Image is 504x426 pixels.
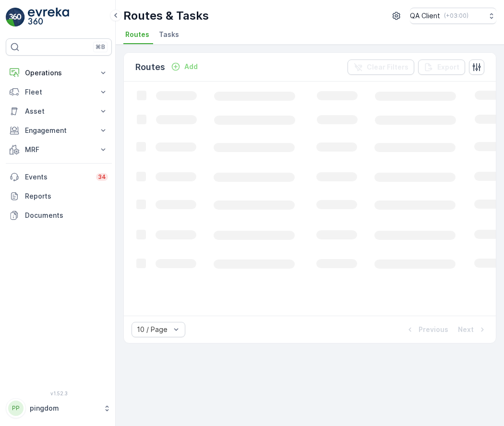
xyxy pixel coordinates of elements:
p: ⌘B [96,43,105,51]
button: Clear Filters [348,59,414,75]
p: ( +03:00 ) [444,12,468,20]
div: PP [8,401,24,416]
span: Tasks [159,30,179,39]
p: Next [458,325,474,334]
p: Add [184,62,198,71]
p: Previous [419,325,448,334]
p: Clear Filters [367,62,408,72]
button: Asset [6,102,112,121]
button: MRF [6,140,112,159]
button: Export [418,59,465,75]
p: Routes & Tasks [123,8,209,24]
p: 34 [98,173,106,181]
p: Asset [25,106,93,116]
p: Documents [25,211,108,220]
p: pingdom [30,403,98,413]
button: Fleet [6,83,112,102]
p: Export [437,62,459,72]
p: Engagement [25,126,93,135]
p: Routes [135,60,165,74]
p: Operations [25,68,93,78]
a: Documents [6,206,112,225]
p: MRF [25,145,93,154]
button: QA Client(+03:00) [410,8,496,24]
button: Add [167,61,202,72]
span: Routes [125,30,149,39]
p: Events [25,172,90,182]
p: Reports [25,191,108,201]
img: logo_light-DOdMpM7g.png [28,8,69,27]
button: PPpingdom [6,398,112,418]
a: Reports [6,187,112,206]
a: Events34 [6,167,112,187]
p: QA Client [410,11,440,21]
button: Next [457,324,488,335]
button: Operations [6,63,112,83]
button: Previous [404,324,449,335]
button: Engagement [6,121,112,140]
span: v 1.52.3 [6,390,112,396]
img: logo [6,8,25,27]
p: Fleet [25,87,93,97]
